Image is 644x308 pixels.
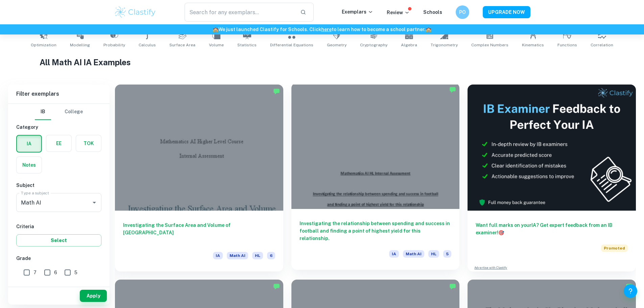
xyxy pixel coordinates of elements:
[123,221,275,244] h6: Investigating the Surface Area and Volume of [GEOGRAPHIC_DATA]
[476,221,628,236] h6: Want full marks on your IA ? Get expert feedback from an IB examiner!
[16,255,101,262] h6: Grade
[601,244,628,252] span: Promoted
[474,265,507,270] a: Advertise with Clastify
[169,42,195,48] span: Surface Area
[360,42,387,48] span: Cryptography
[209,42,224,48] span: Volume
[431,42,458,48] span: Trigonometry
[458,8,466,16] h6: PO
[33,269,37,276] span: 7
[591,42,613,48] span: Correlation
[16,123,101,131] h6: Category
[426,27,431,32] span: 🏫
[74,269,77,276] span: 5
[387,9,410,16] p: Review
[401,42,417,48] span: Algebra
[46,135,71,151] button: EE
[16,182,101,189] h6: Subject
[449,86,456,93] img: Marked
[270,42,313,48] span: Differential Equations
[428,250,439,258] span: HL
[17,136,41,152] button: IA
[471,42,508,48] span: Complex Numbers
[76,135,101,151] button: TOK
[16,223,101,230] h6: Criteria
[114,5,157,19] img: Clastify logo
[443,250,451,258] span: 5
[557,42,577,48] span: Functions
[103,42,125,48] span: Probability
[483,6,530,18] button: UPGRADE NOW
[16,234,101,246] button: Select
[389,250,399,258] span: IA
[267,252,275,259] span: 6
[31,42,56,48] span: Optimization
[54,269,57,276] span: 6
[423,9,442,15] a: Schools
[456,5,469,19] button: PO
[273,88,280,95] img: Marked
[498,230,504,235] span: 🎯
[35,104,51,120] button: IB
[273,283,280,290] img: Marked
[327,42,347,48] span: Geometry
[227,252,248,259] span: Math AI
[1,26,643,33] h6: We just launched Clastify for Schools. Click to learn how to become a school partner.
[342,8,373,16] p: Exemplars
[115,85,283,271] a: Investigating the Surface Area and Volume of [GEOGRAPHIC_DATA]IAMath AIHL6
[449,283,456,290] img: Marked
[65,104,83,120] button: College
[139,42,156,48] span: Calculus
[237,42,257,48] span: Statistics
[624,284,637,298] button: Help and Feedback
[80,290,107,302] button: Apply
[626,283,633,290] img: Marked
[213,27,218,32] span: 🏫
[40,56,604,68] h1: All Math AI IA Examples
[70,42,90,48] span: Modelling
[213,252,223,259] span: IA
[522,42,544,48] span: Kinematics
[252,252,263,259] span: HL
[300,220,452,242] h6: Investigating the relationship between spending and success in football and finding a point of hi...
[468,85,636,271] a: Want full marks on yourIA? Get expert feedback from an IB examiner!PromotedAdvertise with Clastify
[90,198,99,207] button: Open
[17,157,42,173] button: Notes
[185,3,295,22] input: Search for any exemplars...
[291,85,460,271] a: Investigating the relationship between spending and success in football and finding a point of hi...
[403,250,424,258] span: Math AI
[8,85,110,103] h6: Filter exemplars
[468,85,636,211] img: Thumbnail
[321,27,332,32] a: here
[35,104,83,120] div: Filter type choice
[21,190,49,196] label: Type a subject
